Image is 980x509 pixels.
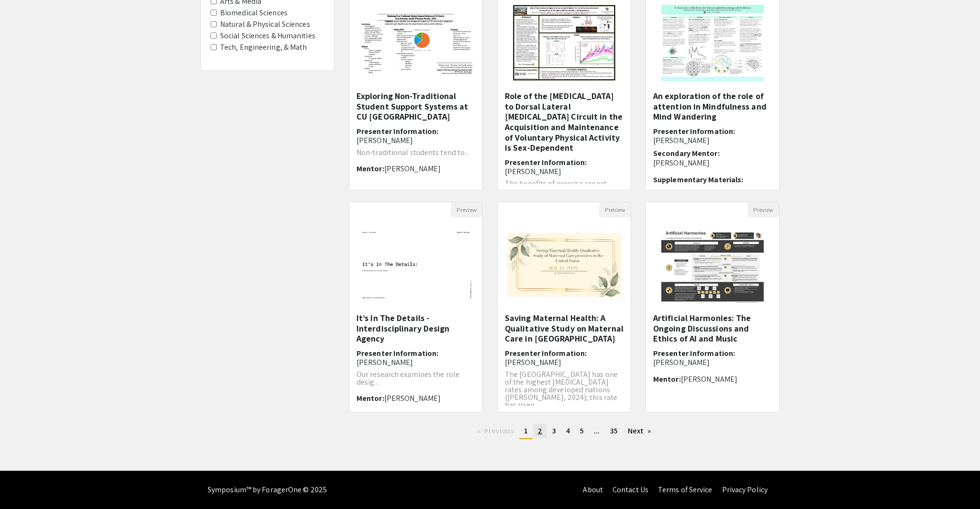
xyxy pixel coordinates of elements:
[524,426,528,436] span: 1
[612,485,648,495] a: Contact Us
[658,485,713,495] a: Terms of Service
[623,424,656,438] a: Next page
[356,369,459,387] span: Our research examines the role desig...
[208,471,327,509] div: Symposium™ by ForagerOne © 2025
[505,313,624,344] h5: Saving Maternal Health: A Qualitative Study on Maternal Care in [GEOGRAPHIC_DATA]
[653,349,772,367] h6: Presenter Information:
[356,393,384,403] span: Mentor:
[594,426,600,436] span: ...
[349,219,482,311] img: <p>It’s In The Details - Interdisciplinary Design Agency</p>
[653,148,720,158] span: Secondary Mentor:
[566,426,570,436] span: 4
[653,91,772,122] h5: An exploration of the role of attention in Mindfulness and Mind Wandering
[220,42,307,53] label: Tech, Engineering, & Math
[220,7,288,19] label: Biomedical Sciences
[498,223,631,307] img: <p>Saving Maternal Health: A Qualitative Study on Maternal Care in the United States</p>
[538,426,542,436] span: 2
[653,357,710,367] span: [PERSON_NAME]
[356,127,475,145] h6: Presenter Information:
[653,127,772,145] h6: Presenter Information:
[497,202,631,412] div: Open Presentation <p>Saving Maternal Health: A Qualitative Study on Maternal Care in the United S...
[722,485,768,495] a: Privacy Policy
[220,19,310,30] label: Natural & Physical Sciences
[384,393,441,403] span: [PERSON_NAME]
[384,164,441,174] span: [PERSON_NAME]
[505,357,561,367] span: [PERSON_NAME]
[599,202,631,217] button: Preview
[653,135,710,145] span: [PERSON_NAME]
[349,1,482,85] img: <p class="ql-align-center"><strong style="color: black;">Exploring Non-Traditional Student Suppor...
[356,164,384,174] span: Mentor:
[653,313,772,344] h5: Artificial Harmonies: The Ongoing Discussions and Ethics of AI and Music
[356,91,475,122] h5: Exploring Non-Traditional Student Support Systems at CU [GEOGRAPHIC_DATA]
[356,149,475,156] p: Non-traditional students tend to...
[356,313,475,344] h5: It’s In The Details - Interdisciplinary Design Agency
[349,202,483,412] div: Open Presentation <p>It’s In The Details - Interdisciplinary Design Agency</p>
[451,202,482,217] button: Preview
[646,202,780,412] div: Open Presentation <p><span style="background-color: transparent; color: rgb(0, 0, 0); --darkreade...
[505,91,624,153] h5: Role of the [MEDICAL_DATA] to Dorsal Lateral [MEDICAL_DATA] Circuit in the Acquisition and Mainte...
[356,135,413,145] span: [PERSON_NAME]
[220,30,315,42] label: Social Sciences & Humanities
[505,180,624,188] p: The benefits of exercise are ext...
[653,158,772,167] p: [PERSON_NAME]
[653,175,743,185] span: Supplementary Materials:
[356,357,413,367] span: [PERSON_NAME]
[505,166,561,177] span: [PERSON_NAME]
[681,374,737,384] span: [PERSON_NAME]
[583,485,603,495] a: About
[484,426,514,436] span: Previous
[7,466,41,502] iframe: Chat
[580,426,584,436] span: 5
[505,349,624,367] h6: Presenter Information:
[349,424,780,439] ul: Pagination
[653,374,681,384] span: Mentor:
[652,217,773,313] img: <p><span style="background-color: transparent; color: rgb(0, 0, 0); --darkreader-inline-bgcolor: ...
[505,158,624,176] h6: Presenter Information:
[505,371,624,409] p: The [GEOGRAPHIC_DATA] has one of the highest [MEDICAL_DATA] rates among developed nations ([PERSO...
[356,349,475,367] h6: Presenter Information:
[747,202,779,217] button: Preview
[610,426,618,436] span: 35
[552,426,556,436] span: 3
